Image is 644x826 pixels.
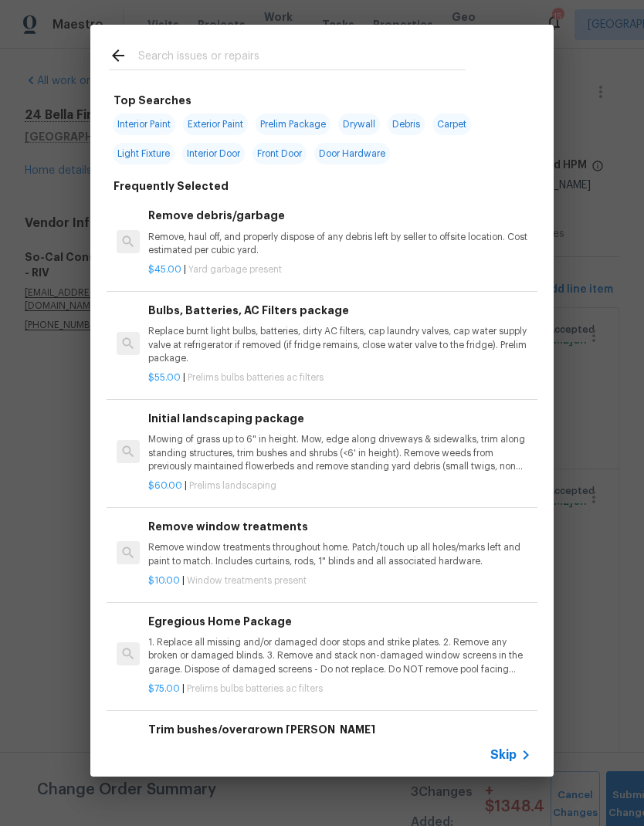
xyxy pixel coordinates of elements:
span: Yard garbage present [188,265,282,274]
span: Light Fixture [113,143,175,164]
p: | [148,263,531,276]
span: Prelim Package [256,113,330,135]
p: Replace burnt light bulbs, batteries, dirty AC filters, cap laundry valves, cap water supply valv... [148,325,531,364]
p: | [148,682,531,696]
span: Carpet [432,113,471,135]
span: Window treatments present [187,576,307,585]
span: Debris [388,113,425,135]
h6: Remove window treatments [148,518,531,535]
h6: Remove debris/garbage [148,207,531,224]
h6: Bulbs, Batteries, AC Filters package [148,302,531,319]
h6: Trim bushes/overgrown [PERSON_NAME] [148,721,531,738]
h6: Egregious Home Package [148,613,531,630]
p: Remove, haul off, and properly dispose of any debris left by seller to offsite location. Cost est... [148,231,531,257]
span: Front Door [253,143,307,164]
h6: Frequently Selected [114,178,229,195]
p: | [148,479,531,493]
span: $45.00 [148,265,181,274]
span: Prelims bulbs batteries ac filters [188,373,324,382]
p: 1. Replace all missing and/or damaged door stops and strike plates. 2. Remove any broken or damag... [148,636,531,675]
p: Mowing of grass up to 6" in height. Mow, edge along driveways & sidewalks, trim along standing st... [148,433,531,472]
span: Prelims landscaping [189,481,276,490]
span: $55.00 [148,373,181,382]
input: Search issues or repairs [138,46,466,69]
span: Door Hardware [314,143,390,164]
span: Interior Paint [113,113,175,135]
p: | [148,371,531,384]
p: Remove window treatments throughout home. Patch/touch up all holes/marks left and paint to match.... [148,541,531,567]
span: Exterior Paint [183,113,248,135]
h6: Initial landscaping package [148,410,531,427]
p: | [148,574,531,587]
span: $10.00 [148,576,180,585]
span: Interior Door [182,143,245,164]
span: Prelims bulbs batteries ac filters [187,684,323,693]
span: Drywall [338,113,380,135]
h6: Top Searches [114,92,192,109]
span: $60.00 [148,481,182,490]
span: $75.00 [148,684,180,693]
span: Skip [490,747,517,763]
